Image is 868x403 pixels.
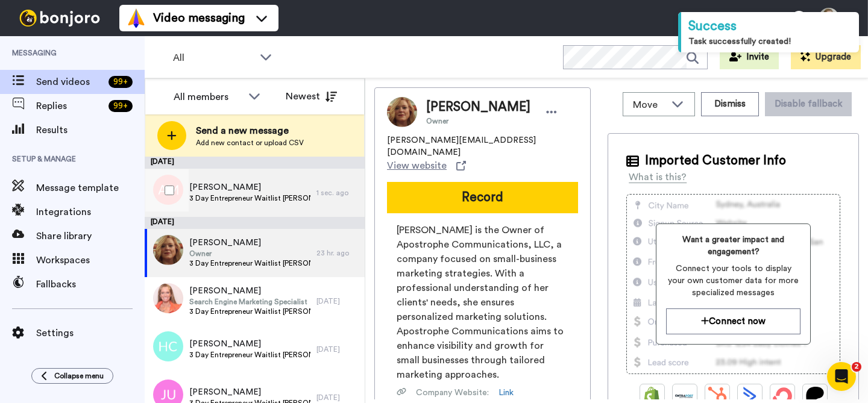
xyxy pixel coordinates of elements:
[196,123,304,138] span: Send a new message
[145,217,365,229] div: [DATE]
[827,362,856,391] iframe: Intercom live chat
[14,10,105,27] img: bj-logo-header-white.svg
[387,97,417,127] img: Image of Katie Scalf
[387,158,447,173] span: View website
[277,84,346,108] button: Newest
[189,249,310,258] span: Owner
[666,308,800,334] button: Connect now
[852,362,861,372] span: 2
[36,181,145,195] span: Message template
[189,307,310,316] span: 3 Day Entrepreneur Waitlist [PERSON_NAME]
[720,45,779,69] button: Invite
[688,17,852,36] div: Success
[189,237,310,249] span: [PERSON_NAME]
[765,92,852,116] button: Disable fallback
[387,134,578,158] span: [PERSON_NAME][EMAIL_ADDRESS][DOMAIN_NAME]
[36,123,145,137] span: Results
[153,235,183,265] img: a8b281ee-609b-4d38-b081-63da098acdf9.jpg
[498,387,514,399] a: Link
[316,248,359,258] div: 23 hr. ago
[36,205,145,219] span: Integrations
[189,181,310,193] span: [PERSON_NAME]
[36,277,145,292] span: Fallbacks
[426,116,530,126] span: Owner
[189,350,310,360] span: 3 Day Entrepreneur Waitlist [PERSON_NAME]
[153,331,183,361] img: hc.png
[397,223,568,382] span: [PERSON_NAME] is the Owner of Apostrophe Communications, LLC, a company focused on small-business...
[387,158,466,173] a: View website
[316,393,359,402] div: [DATE]
[701,92,759,116] button: Dismiss
[108,100,133,112] div: 99 +
[36,99,104,113] span: Replies
[36,253,145,267] span: Workspaces
[189,386,310,398] span: [PERSON_NAME]
[36,75,104,89] span: Send videos
[666,234,800,258] span: Want a greater impact and engagement?
[629,170,687,184] div: What is this?
[316,345,359,354] div: [DATE]
[108,76,133,88] div: 99 +
[196,138,304,148] span: Add new contact or upload CSV
[316,296,359,306] div: [DATE]
[31,368,113,384] button: Collapse menu
[189,297,310,307] span: Search Engine Marketing Specialist
[387,182,578,213] button: Record
[153,283,183,313] img: 29444717-08a6-43e5-8b51-d5cecd95d0a9.jpg
[174,90,242,104] div: All members
[645,152,786,170] span: Imported Customer Info
[145,157,365,169] div: [DATE]
[127,8,146,28] img: vm-color.svg
[189,193,310,203] span: 3 Day Entrepreneur Waitlist [PERSON_NAME]
[189,338,310,350] span: [PERSON_NAME]
[791,45,861,69] button: Upgrade
[666,263,800,299] span: Connect your tools to display your own customer data for more specialized messages
[633,98,665,112] span: Move
[688,36,852,48] div: Task successfully created!
[189,258,310,268] span: 3 Day Entrepreneur Waitlist [PERSON_NAME]
[426,98,530,116] span: [PERSON_NAME]
[173,51,254,65] span: All
[416,387,489,399] span: Company Website :
[54,371,104,381] span: Collapse menu
[316,188,359,198] div: 1 sec. ago
[36,229,145,243] span: Share library
[36,326,145,340] span: Settings
[189,285,310,297] span: [PERSON_NAME]
[153,10,245,27] span: Video messaging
